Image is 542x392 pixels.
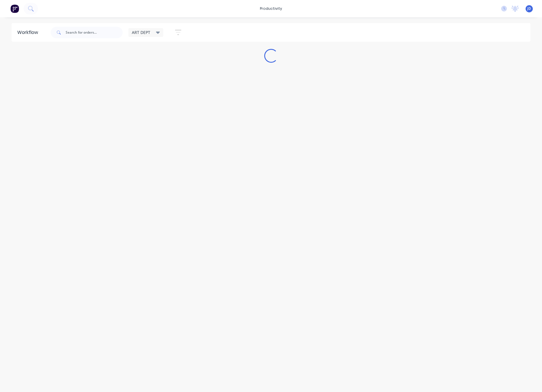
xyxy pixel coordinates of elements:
[10,4,19,13] img: Factory
[17,29,41,36] div: Workflow
[257,4,285,13] div: productivity
[66,27,123,38] input: Search for orders...
[527,6,531,11] span: JD
[132,29,150,35] span: ART DEPT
